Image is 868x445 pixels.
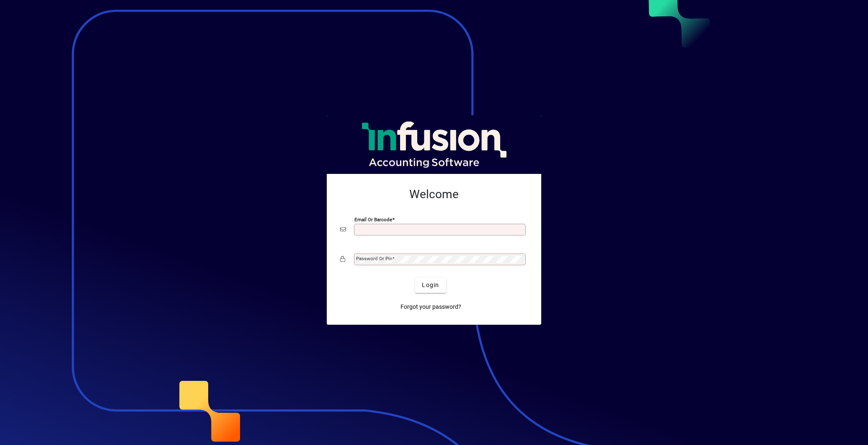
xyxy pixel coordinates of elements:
[422,281,439,290] span: Login
[397,300,465,315] a: Forgot your password?
[356,256,392,261] mat-label: Password or Pin
[400,303,461,311] span: Forgot your password?
[415,278,446,293] button: Login
[340,187,528,202] h2: Welcome
[354,216,392,222] mat-label: Email or Barcode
